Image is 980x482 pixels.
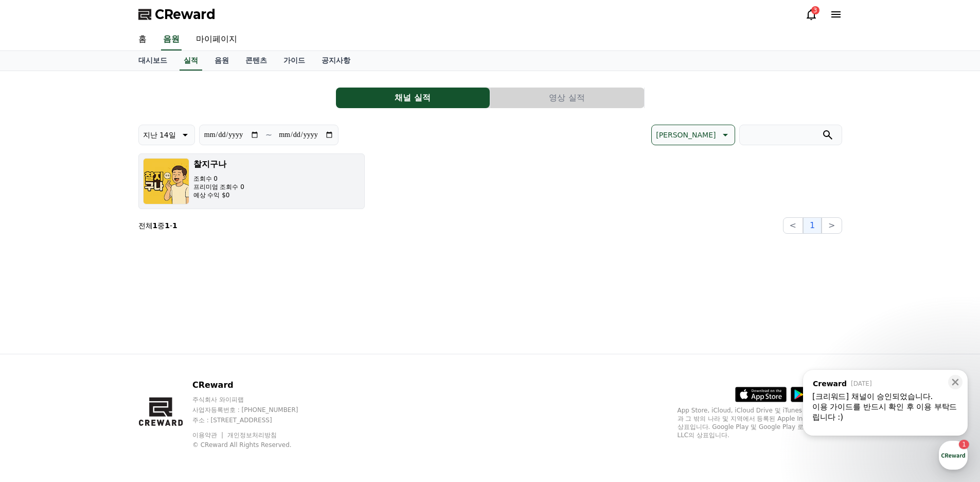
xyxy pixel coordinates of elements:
[153,221,158,230] strong: 1
[336,88,490,108] a: 채널 실적
[803,217,822,234] button: 1
[651,125,735,145] button: [PERSON_NAME]
[138,6,216,23] a: CReward
[490,88,644,108] button: 영상 실적
[678,406,842,439] p: App Store, iCloud, iCloud Drive 및 iTunes Store는 미국과 그 밖의 나라 및 지역에서 등록된 Apple Inc.의 서비스 상표입니다. Goo...
[68,326,133,352] a: 1대화
[265,129,272,141] p: ~
[275,51,313,71] a: 가이드
[237,51,275,71] a: 콘텐츠
[490,88,645,108] a: 영상 실적
[193,158,244,170] h3: 찰지구나
[180,51,202,71] a: 실적
[193,175,244,183] p: 조회수 0
[32,342,39,350] span: 홈
[3,326,68,352] a: 홈
[192,416,318,424] p: 주소 : [STREET_ADDRESS]
[656,128,716,142] p: [PERSON_NAME]
[165,221,170,230] strong: 1
[227,432,277,439] a: 개인정보처리방침
[822,217,842,234] button: >
[193,191,244,199] p: 예상 수익 $0
[130,51,175,71] a: 대시보드
[206,51,237,71] a: 음원
[192,432,225,439] a: 이용약관
[192,441,318,449] p: © CReward All Rights Reserved.
[193,183,244,191] p: 프리미엄 조회수 0
[805,8,817,21] a: 3
[130,29,155,50] a: 홈
[138,125,195,145] button: 지난 14일
[188,29,245,50] a: 마이페이지
[104,326,108,334] span: 1
[783,217,803,234] button: <
[143,158,189,204] img: 찰지구나
[313,51,359,71] a: 공지사항
[133,326,198,352] a: 설정
[143,128,176,142] p: 지난 14일
[155,6,216,23] span: CReward
[161,29,182,50] a: 음원
[192,395,318,404] p: 주식회사 와이피랩
[192,379,318,391] p: CReward
[336,88,490,108] button: 채널 실적
[138,153,365,209] button: 찰지구나 조회수 0 프리미엄 조회수 0 예상 수익 $0
[94,342,106,351] span: 대화
[811,6,819,14] div: 3
[192,406,318,414] p: 사업자등록번호 : [PHONE_NUMBER]
[138,220,177,231] p: 전체 중 -
[159,342,171,350] span: 설정
[172,221,177,230] strong: 1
